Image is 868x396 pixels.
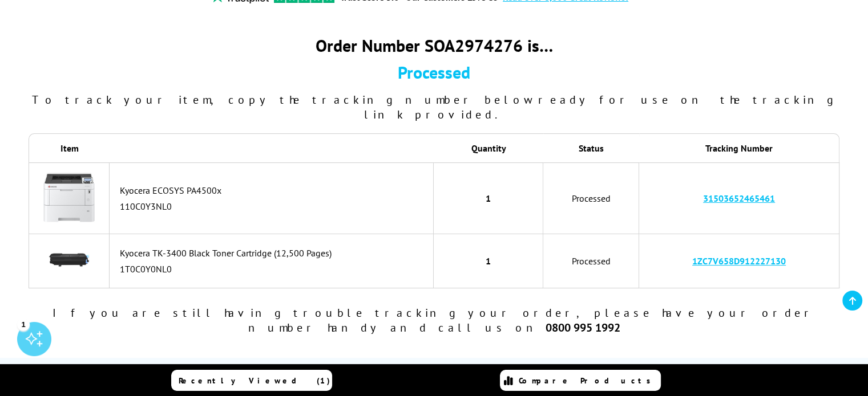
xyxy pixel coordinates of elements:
[519,375,657,386] span: Compare Products
[29,305,839,335] div: If you are still having trouble tracking your order, please have your order number handy and call...
[543,162,640,234] td: Processed
[703,193,775,204] a: 31503652465461
[171,370,332,391] a: Recently Viewed (1)
[120,247,427,259] div: Kyocera TK-3400 Black Toner Cartridge (12,500 Pages)
[49,240,89,280] img: Kyocera TK-3400 Black Toner Cartridge (12,500 Pages)
[500,370,661,391] a: Compare Products
[639,133,839,162] th: Tracking Number
[29,61,839,83] div: Processed
[17,318,30,330] div: 1
[29,133,110,162] th: Item
[32,92,837,122] span: To track your item, copy the tracking number below ready for use on the tracking link provided.
[546,320,620,335] b: 0800 995 1992
[543,133,640,162] th: Status
[692,255,786,267] a: 1ZC7V658D912227130
[434,234,543,288] td: 1
[29,34,839,56] div: Order Number SOA2974276 is…
[120,263,427,275] div: 1T0C0Y0NL0
[179,375,330,386] span: Recently Viewed (1)
[434,162,543,234] td: 1
[120,201,427,212] div: 110C0Y3NL0
[120,185,427,196] div: Kyocera ECOSYS PA4500x
[434,133,543,162] th: Quantity
[543,234,640,288] td: Processed
[41,169,98,226] img: Kyocera ECOSYS PA4500x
